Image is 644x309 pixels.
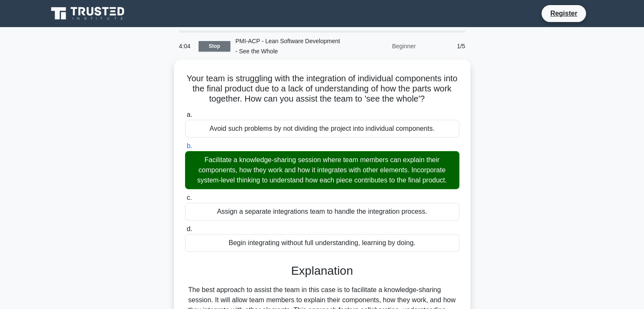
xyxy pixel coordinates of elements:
div: Beginner [347,38,421,55]
a: Stop [199,41,230,52]
div: PMI-ACP - Lean Software Development - See the Whole [230,33,347,60]
h3: Explanation [190,264,454,278]
div: 4:04 [174,38,199,55]
div: Facilitate a knowledge-sharing session where team members can explain their components, how they ... [185,151,459,189]
span: a. [187,111,192,118]
span: c. [187,194,192,201]
span: b. [187,142,192,149]
div: 1/5 [421,38,470,55]
h5: Your team is struggling with the integration of individual components into the final product due ... [184,73,460,105]
a: Register [545,8,582,19]
div: Assign a separate integrations team to handle the integration process. [185,203,459,221]
div: Begin integrating without full understanding, learning by doing. [185,234,459,252]
span: d. [187,225,192,232]
div: Avoid such problems by not dividing the project into individual components. [185,120,459,138]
